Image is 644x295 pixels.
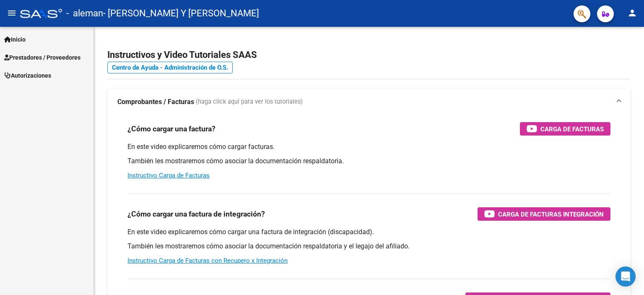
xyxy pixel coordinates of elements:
[127,142,610,151] p: En este video explicaremos cómo cargar facturas.
[498,209,604,219] span: Carga de Facturas Integración
[66,4,103,23] span: - aleman
[127,257,288,264] a: Instructivo Carga de Facturas con Recupero x Integración
[196,97,303,107] span: (haga click aquí para ver los tutoriales)
[520,122,610,136] button: Carga de Facturas
[127,208,265,220] h3: ¿Cómo cargar una factura de integración?
[103,4,259,23] span: - [PERSON_NAME] Y [PERSON_NAME]
[107,62,233,73] a: Centro de Ayuda - Administración de O.S.
[127,227,610,237] p: En este video explicaremos cómo cargar una factura de integración (discapacidad).
[627,8,637,18] mat-icon: person
[117,97,194,107] strong: Comprobantes / Facturas
[540,124,604,134] span: Carga de Facturas
[4,71,51,80] span: Autorizaciones
[107,89,631,115] mat-expansion-panel-header: Comprobantes / Facturas (haga click aquí para ver los tutoriales)
[4,53,80,62] span: Prestadores / Proveedores
[127,242,610,251] p: También les mostraremos cómo asociar la documentación respaldatoria y el legajo del afiliado.
[127,123,216,135] h3: ¿Cómo cargar una factura?
[7,8,17,18] mat-icon: menu
[127,157,610,166] p: También les mostraremos cómo asociar la documentación respaldatoria.
[127,172,210,179] a: Instructivo Carga de Facturas
[4,35,26,44] span: Inicio
[478,207,610,221] button: Carga de Facturas Integración
[615,266,636,287] div: Open Intercom Messenger
[107,47,631,63] h2: Instructivos y Video Tutoriales SAAS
